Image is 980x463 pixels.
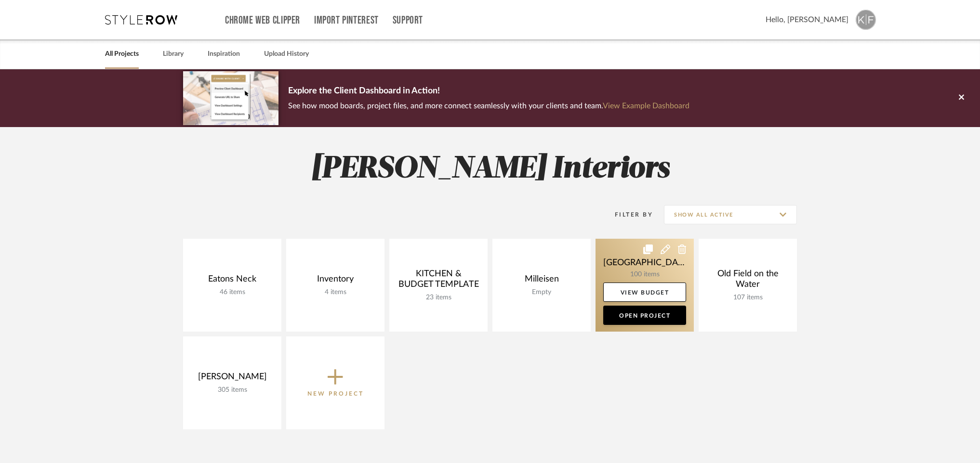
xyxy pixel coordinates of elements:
div: 305 items [191,386,274,394]
div: [PERSON_NAME] [191,372,274,386]
div: 23 items [397,294,480,302]
div: Filter By [602,210,653,219]
div: 107 items [706,294,789,302]
h2: [PERSON_NAME] Interiors [143,151,837,187]
p: Explore the Client Dashboard in Action! [288,84,689,99]
a: Support [393,16,423,25]
div: Eatons Neck [191,274,274,288]
a: Chrome Web Clipper [225,16,300,25]
div: Milleisen [500,274,583,288]
a: Import Pinterest [314,16,379,25]
div: 4 items [294,288,377,296]
div: KITCHEN & BUDGET TEMPLATE [397,269,480,294]
a: Inspiration [208,48,240,61]
button: New Project [286,336,384,429]
a: View Example Dashboard [603,102,689,110]
a: Upload History [264,48,309,61]
a: Open Project [603,306,686,325]
img: avatar [856,10,876,30]
p: New Project [307,389,364,399]
a: All Projects [105,48,139,61]
div: Empty [500,288,583,296]
a: View Budget [603,283,686,302]
span: Hello, [PERSON_NAME] [766,14,848,26]
div: Old Field on the Water [706,269,789,294]
img: d5d033c5-7b12-40c2-a960-1ecee1989c38.png [183,71,278,125]
div: 46 items [191,288,274,296]
a: Library [163,48,184,61]
p: See how mood boards, project files, and more connect seamlessly with your clients and team. [288,99,689,113]
div: Inventory [294,274,377,288]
